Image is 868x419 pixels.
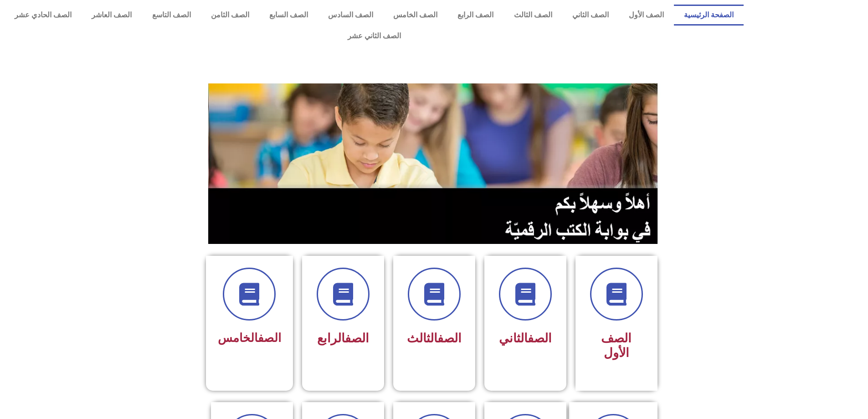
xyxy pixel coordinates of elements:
a: الصف الثامن [201,5,259,26]
a: الصف [528,331,552,346]
a: الصف الثالث [503,5,562,26]
a: الصف السادس [318,5,383,26]
a: الصف الأول [619,5,674,26]
span: الصف الأول [601,331,632,360]
a: الصف [437,331,462,346]
a: الصفحة الرئيسية [674,5,744,26]
a: الصف التاسع [142,5,200,26]
a: الصف العاشر [82,5,142,26]
a: الصف السابع [259,5,318,26]
a: الصف [258,331,281,345]
span: الخامس [218,331,281,345]
span: الثاني [499,331,552,346]
a: الصف الثاني [562,5,619,26]
a: الصف الحادي عشر [5,5,82,26]
a: الصف الرابع [447,5,503,26]
span: الثالث [407,331,462,346]
a: الصف الخامس [383,5,447,26]
a: الصف الثاني عشر [5,26,744,47]
span: الرابع [317,331,369,346]
a: الصف [345,331,369,346]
